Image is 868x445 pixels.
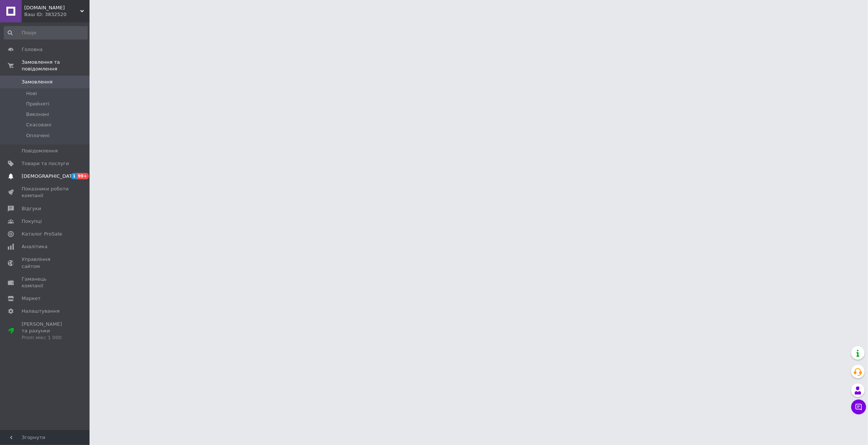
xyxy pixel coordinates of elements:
[22,173,77,180] span: [DEMOGRAPHIC_DATA]
[22,205,41,212] span: Відгуки
[24,11,90,18] div: Ваш ID: 3832520
[22,148,58,154] span: Повідомлення
[26,111,49,118] span: Виконані
[26,132,50,139] span: Оплачені
[26,90,37,97] span: Нові
[22,46,43,53] span: Головна
[22,308,60,315] span: Налаштування
[22,160,69,167] span: Товари та послуги
[77,173,89,179] span: 99+
[22,321,69,341] span: [PERSON_NAME] та рахунки
[26,101,49,107] span: Прийняті
[24,4,80,11] span: Drongo.com.ua
[22,186,69,199] span: Показники роботи компанії
[22,243,47,250] span: Аналітика
[851,400,866,414] button: Чат з покупцем
[22,295,41,302] span: Маркет
[22,231,62,237] span: Каталог ProSale
[22,218,42,225] span: Покупці
[22,334,69,341] div: Prom мікс 1 000
[71,173,77,179] span: 1
[4,26,88,40] input: Пошук
[22,276,69,289] span: Гаманець компанії
[22,59,90,72] span: Замовлення та повідомлення
[22,79,53,85] span: Замовлення
[22,256,69,269] span: Управління сайтом
[26,121,51,128] span: Скасовані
